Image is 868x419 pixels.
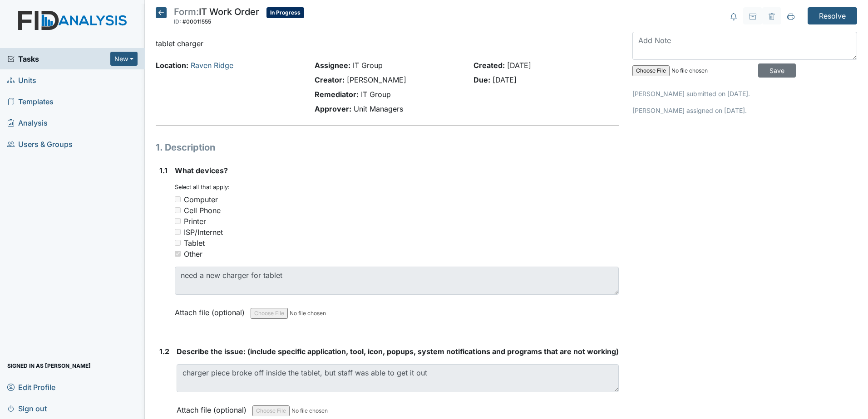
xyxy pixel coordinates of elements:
strong: Due: [473,75,490,84]
strong: Approver: [315,104,351,113]
span: Edit Profile [7,380,55,394]
input: Save [758,63,796,78]
span: Analysis [7,116,48,130]
strong: Location: [156,61,188,70]
textarea: need a new charger for tablet [175,267,619,295]
div: Other [184,248,202,259]
span: Unit Managers [354,104,403,113]
span: #00011555 [182,18,211,25]
span: Units [7,73,36,87]
span: IT Group [361,90,391,99]
label: Attach file (optional) [177,400,250,415]
span: In Progress [266,7,304,18]
input: Computer [175,196,181,202]
span: Templates [7,94,54,108]
input: Resolve [808,7,857,24]
input: ISP/Internet [175,229,181,235]
a: Tasks [7,54,110,64]
span: [DATE] [507,61,531,70]
span: Users & Groups [7,137,73,151]
button: New [110,52,138,66]
a: Raven Ridge [191,61,233,70]
small: Select all that apply: [175,184,230,190]
span: Form: [174,6,199,17]
span: ID: [174,18,181,25]
label: 1.1 [159,165,168,176]
span: [DATE] [493,75,517,84]
input: Cell Phone [175,207,181,213]
div: Cell Phone [184,205,221,216]
input: Tablet [175,240,181,246]
div: Tablet [184,238,205,248]
span: [PERSON_NAME] [347,75,406,84]
p: [PERSON_NAME] submitted on [DATE]. [632,89,857,98]
strong: Remediator: [315,90,359,99]
label: 1.2 [159,346,169,357]
p: tablet charger [156,38,619,49]
strong: Created: [473,61,505,70]
label: Attach file (optional) [175,302,248,318]
strong: Assignee: [315,61,350,70]
h1: 1. Description [156,141,619,154]
strong: Creator: [315,75,345,84]
span: Signed in as [PERSON_NAME] [7,359,91,373]
span: IT Group [353,61,383,70]
p: [PERSON_NAME] assigned on [DATE]. [632,106,857,115]
div: ISP/Internet [184,227,223,238]
span: Describe the issue: (include specific application, tool, icon, popups, system notifications and p... [177,347,619,356]
input: Other [175,251,181,257]
input: Printer [175,218,181,224]
div: Computer [184,194,218,205]
div: IT Work Order [174,7,259,27]
span: What devices? [175,166,228,175]
span: Sign out [7,401,47,415]
div: Printer [184,216,206,227]
textarea: charger piece broke off inside the tablet, but staff was able to get it out [177,364,619,392]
